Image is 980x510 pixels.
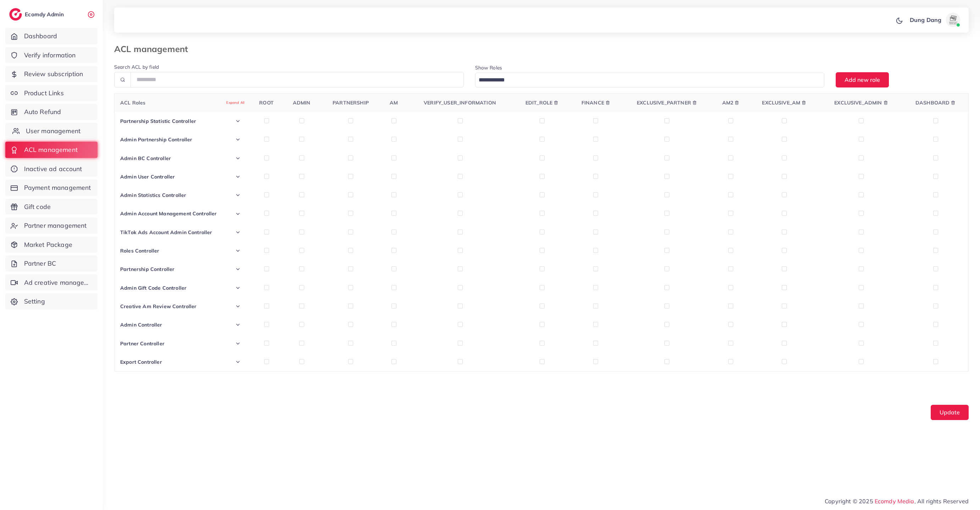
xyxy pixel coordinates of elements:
span: EXCLUSIVE_ADMIN [834,99,882,106]
span: Payment management [24,183,91,192]
span: Admin Statistics Controller [120,192,186,199]
span: Product Links [24,89,64,98]
span: Dashboard [24,32,57,41]
h2: Ecomdy Admin [25,11,66,18]
span: ADMIN [293,100,311,106]
span: VERIFY_USER_INFORMATION [424,100,496,106]
a: Ad creative management [5,274,98,291]
span: User management [26,126,80,136]
a: Payment management [5,180,98,196]
a: Inactive ad account [5,161,98,177]
span: AM [390,100,398,106]
span: ACL management [24,145,78,154]
span: AM2 [722,99,733,106]
a: Auto Refund [5,104,98,120]
span: TikTok Ads Account Admin Controller [120,229,212,236]
span: EDIT_ROLE [525,99,552,106]
span: EXCLUSIVE_PARTNER [637,99,691,106]
a: Dashboard [5,28,98,44]
a: Market Package [5,237,98,253]
span: Expand All [226,100,244,106]
span: Creative Am Review Controller [120,303,197,310]
a: ACL management [5,142,98,158]
span: Partnership Statistic Controller [120,118,196,125]
span: Admin Partnership Controller [120,136,192,143]
span: Admin BC Controller [120,155,171,162]
label: Search ACL by field [114,63,159,70]
div: Search for option [475,73,825,87]
span: Admin Controller [120,321,162,328]
a: Partner BC [5,255,98,272]
span: Partner BC [24,259,56,268]
span: Market Package [24,240,72,249]
input: Search for option [476,75,815,86]
span: EXCLUSIVE_AM [762,99,800,106]
span: DASHBOARD [915,99,950,106]
span: ROOT [259,100,274,106]
span: Review subscription [24,69,83,79]
a: Setting [5,293,98,310]
span: Admin Gift Code Controller [120,284,186,291]
img: logo [9,8,22,21]
h3: ACL management [114,44,194,54]
a: Verify information [5,47,98,63]
span: FINANCE [581,99,604,106]
span: Admin User Controller [120,173,175,180]
button: Update [931,405,969,420]
span: Partner management [24,221,87,230]
a: Ecomdy Media [875,498,914,505]
span: Ad creative management [24,278,92,287]
span: Export Controller [120,358,162,365]
span: Partner Controller [120,340,165,347]
a: User management [5,123,98,139]
span: Admin Account Management Controller [120,210,217,217]
span: Copyright © 2025 [825,497,969,505]
span: ACL Roles [120,99,244,106]
span: Partnership Controller [120,266,175,273]
button: Add new role [836,72,889,87]
a: Product Links [5,85,98,101]
span: , All rights Reserved [914,497,969,505]
span: Roles Controller [120,247,160,254]
a: Gift code [5,199,98,215]
span: Auto Refund [24,107,61,117]
span: PARTNERSHIP [333,100,369,106]
a: logoEcomdy Admin [9,8,66,21]
a: Review subscription [5,66,98,82]
span: Gift code [24,202,51,211]
span: Update [940,409,960,416]
span: Inactive ad account [24,164,82,174]
span: Setting [24,297,45,306]
span: Verify information [24,51,76,60]
label: Show Roles [475,64,502,71]
a: Partner management [5,217,98,234]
